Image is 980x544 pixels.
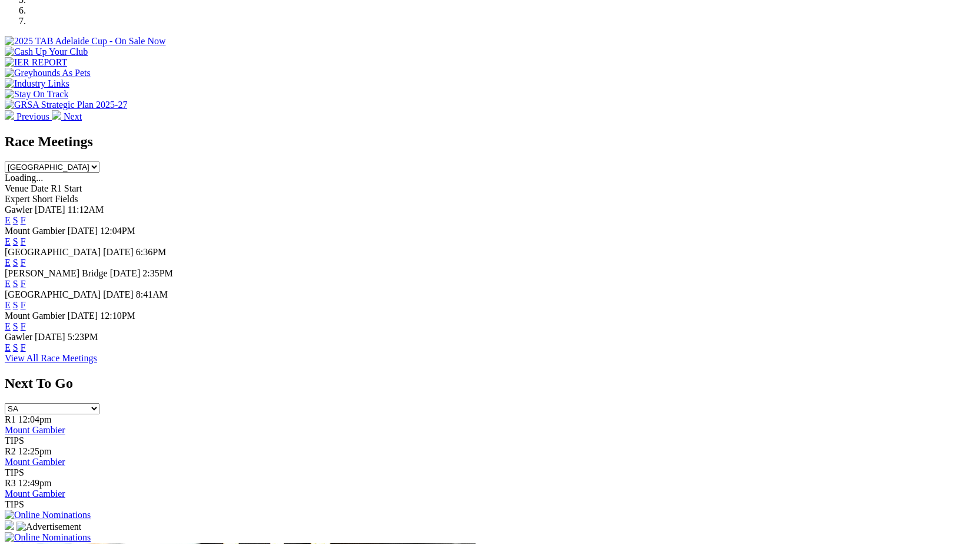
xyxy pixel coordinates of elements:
img: 2025 TAB Adelaide Cup - On Sale Now [5,36,166,47]
span: 12:10PM [100,311,135,321]
span: R3 [5,478,16,488]
img: Industry Links [5,78,69,89]
span: TIPS [5,436,24,446]
img: chevron-right-pager-white.svg [52,110,61,120]
span: R1 [5,414,16,424]
span: Loading... [5,173,43,183]
img: chevron-left-pager-white.svg [5,110,14,120]
span: Next [64,111,82,121]
img: IER REPORT [5,57,67,68]
span: [DATE] [35,332,65,342]
img: Online Nominations [5,532,91,543]
a: S [13,236,18,246]
a: E [5,321,11,331]
a: View All Race Meetings [5,353,97,363]
span: 8:41AM [136,289,168,299]
a: Mount Gambier [5,489,65,499]
span: [DATE] [68,311,98,321]
span: Fields [55,194,78,204]
span: [DATE] [103,289,134,299]
a: E [5,215,11,225]
span: [DATE] [68,226,98,236]
a: Previous [5,111,52,121]
a: E [5,342,11,352]
a: Mount Gambier [5,457,65,467]
span: [DATE] [35,205,65,215]
a: Mount Gambier [5,425,65,435]
span: [GEOGRAPHIC_DATA] [5,247,101,257]
img: Greyhounds As Pets [5,68,91,78]
a: S [13,321,18,331]
span: 5:23PM [68,332,98,342]
a: E [5,258,11,268]
span: Mount Gambier [5,226,65,236]
span: R2 [5,446,16,456]
span: [PERSON_NAME] Bridge [5,268,108,278]
span: [GEOGRAPHIC_DATA] [5,289,101,299]
img: Stay On Track [5,89,68,100]
a: F [21,300,26,310]
a: F [21,236,26,246]
a: F [21,342,26,352]
span: Gawler [5,332,32,342]
h2: Race Meetings [5,134,975,150]
img: Online Nominations [5,510,91,520]
span: 2:35PM [142,268,173,278]
span: [DATE] [103,247,134,257]
span: Date [31,183,48,193]
img: Cash Up Your Club [5,47,88,57]
span: Gawler [5,205,32,215]
a: S [13,215,18,225]
span: 11:12AM [68,205,104,215]
a: S [13,342,18,352]
span: 12:04PM [100,226,135,236]
img: GRSA Strategic Plan 2025-27 [5,100,127,110]
span: R1 Start [51,183,82,193]
span: TIPS [5,467,24,477]
a: F [21,258,26,268]
span: [DATE] [110,268,141,278]
span: 12:25pm [18,446,52,456]
a: S [13,258,18,268]
span: Mount Gambier [5,311,65,321]
a: E [5,236,11,246]
a: E [5,300,11,310]
span: Short [32,194,53,204]
a: F [21,279,26,289]
a: S [13,300,18,310]
a: E [5,279,11,289]
span: Expert [5,194,30,204]
span: 12:04pm [18,414,52,424]
h2: Next To Go [5,375,975,391]
span: 6:36PM [136,247,167,257]
span: TIPS [5,499,24,509]
a: F [21,321,26,331]
span: 12:49pm [18,478,52,488]
span: Previous [16,111,49,121]
a: Next [52,111,82,121]
img: Advertisement [16,522,81,532]
span: Venue [5,183,28,193]
img: 15187_Greyhounds_GreysPlayCentral_Resize_SA_WebsiteBanner_300x115_2025.jpg [5,520,14,530]
a: F [21,215,26,225]
a: S [13,279,18,289]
